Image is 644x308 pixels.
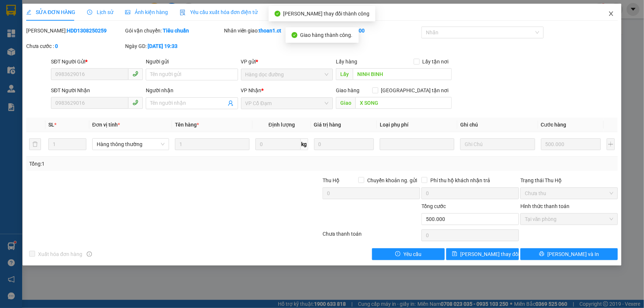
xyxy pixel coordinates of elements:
span: [PERSON_NAME] thay đổi thành công [283,11,370,17]
input: 0 [541,138,601,150]
span: close [608,11,614,17]
span: kg [301,138,308,150]
div: Nhân viên giao: [224,27,321,35]
span: Tên hàng [175,122,199,128]
span: Chuyển khoản ng. gửi [364,176,420,184]
b: thoan1.ct [259,28,282,34]
span: Hàng dọc đường [245,69,328,80]
span: Yêu cầu xuất hóa đơn điện tử [180,9,258,15]
div: Gói vận chuyển: [125,27,223,35]
input: 0 [314,138,374,150]
div: Người nhận [146,86,238,94]
span: VP Nhận [241,87,262,93]
span: edit [26,10,31,15]
div: [PERSON_NAME]: [26,27,124,35]
div: SĐT Người Nhận [51,86,143,94]
div: Người gửi [146,58,238,66]
span: info-circle [87,252,92,257]
span: check-circle [275,11,280,17]
div: Chưa thanh toán [322,230,421,243]
span: [PERSON_NAME] và In [547,250,599,258]
span: Định lượng [269,122,295,128]
b: HDD1308250259 [67,28,107,34]
button: exclamation-circleYêu cầu [372,248,445,260]
div: SĐT Người Gửi [51,58,143,66]
b: 0 [55,43,58,49]
img: icon [180,10,186,15]
div: Cước rồi : [323,27,420,35]
div: Ngày GD: [125,42,223,50]
div: Trạng thái Thu Hộ [520,176,618,184]
span: Đơn vị tính [92,122,120,128]
span: SL [48,122,54,128]
span: Phí thu hộ khách nhận trả [427,176,493,184]
button: save[PERSON_NAME] thay đổi [446,248,519,260]
span: printer [539,251,544,257]
button: delete [29,138,41,150]
span: VP Cổ Đạm [245,98,328,109]
span: Ảnh kiện hàng [125,9,168,15]
span: Lịch sử [87,9,113,15]
span: phone [132,71,138,77]
span: Chưa thu [525,188,613,199]
span: Lấy tận nơi [420,58,452,66]
input: Dọc đường [355,97,452,109]
button: Close [601,4,621,24]
span: phone [132,100,138,105]
span: Lấy [336,68,353,80]
span: Thu Hộ [323,177,340,183]
b: [DATE] 19:33 [148,43,178,49]
span: save [452,251,457,257]
input: VD: Bàn, Ghế [175,138,249,150]
span: Giao hàng thành công. [300,32,353,38]
span: Yêu cầu [403,250,421,258]
span: Hàng thông thường [97,139,165,150]
span: exclamation-circle [395,251,400,257]
span: [GEOGRAPHIC_DATA] tận nơi [378,86,452,94]
button: plus [607,138,615,150]
input: Dọc đường [353,68,452,80]
span: SỬA ĐƠN HÀNG [26,9,75,15]
div: Tổng: 1 [29,160,249,168]
span: picture [125,10,130,15]
span: Lấy hàng [336,59,357,65]
div: Chưa cước : [26,42,124,50]
b: Tiêu chuẩn [163,28,189,34]
span: Giá trị hàng [314,122,341,128]
th: Ghi chú [457,118,538,132]
span: Tổng cước [421,203,446,209]
span: Giao [336,97,355,109]
span: [PERSON_NAME] thay đổi [460,250,519,258]
span: check-circle [292,32,297,38]
span: user-add [228,100,234,106]
span: Tại văn phòng [525,214,613,225]
span: Giao hàng [336,87,359,93]
th: Loại phụ phí [377,118,457,132]
input: Ghi Chú [460,138,535,150]
span: clock-circle [87,10,92,15]
div: VP gửi [241,58,333,66]
label: Hình thức thanh toán [520,203,569,209]
span: Xuất hóa đơn hàng [35,250,85,258]
span: Cước hàng [541,122,566,128]
button: printer[PERSON_NAME] và In [520,248,618,260]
